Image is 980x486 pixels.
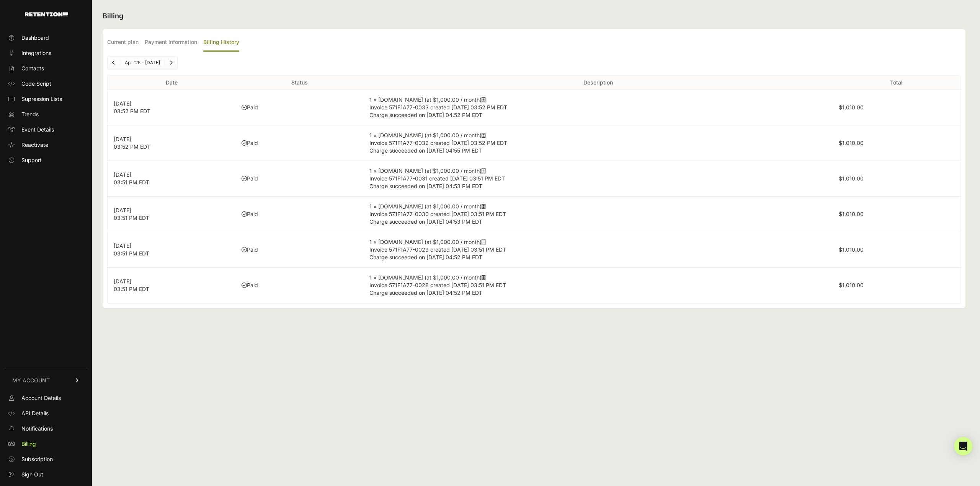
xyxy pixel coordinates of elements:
a: Contacts [5,62,87,75]
span: Invoice 571F1A77-0029 created [DATE] 03:51 PM EDT [369,246,506,253]
span: Reactivate [21,141,48,149]
td: Paid [235,125,363,161]
a: Notifications [5,423,87,435]
a: API Details [5,407,87,419]
span: Integrations [21,49,51,57]
h2: Billing [103,11,965,21]
p: [DATE] 03:51 PM EDT [114,206,229,222]
span: API Details [21,410,49,417]
td: Paid [235,197,363,232]
td: 1 × [DOMAIN_NAME] (at $1,000.00 / month) [363,268,832,303]
a: Account Details [5,392,87,404]
td: 1 × [DOMAIN_NAME] (at $1,000.00 / month) [363,232,832,268]
a: Integrations [5,47,87,59]
p: [DATE] 03:51 PM EDT [114,171,229,186]
span: Account Details [21,394,61,402]
td: 1 × [DOMAIN_NAME] (at $1,000.00 / month) [363,125,832,161]
th: Total [833,76,960,90]
a: Supression Lists [5,93,87,105]
span: Event Details [21,126,54,133]
p: [DATE] 03:52 PM EDT [114,135,229,151]
td: Paid [235,268,363,303]
a: Subscription [5,453,87,465]
a: Reactivate [5,139,87,151]
img: Retention.com [25,12,68,16]
span: Charge succeeded on [DATE] 04:52 PM EDT [369,254,482,260]
label: $1,010.00 [839,246,864,253]
span: Invoice 571F1A77-0031 created [DATE] 03:51 PM EDT [369,175,505,182]
td: Paid [235,232,363,268]
td: 1 × [DOMAIN_NAME] (at $1,000.00 / month) [363,90,832,125]
span: Charge succeeded on [DATE] 04:55 PM EDT [369,147,482,154]
label: $1,010.00 [839,104,864,111]
a: Sign Out [5,468,87,481]
a: Billing [5,438,87,450]
a: MY ACCOUNT [5,369,87,392]
label: Billing History [203,34,239,52]
span: Contacts [21,65,44,72]
td: Paid [235,90,363,125]
a: Trends [5,108,87,120]
span: Supression Lists [21,95,62,103]
span: Sign Out [21,471,43,478]
th: Date [108,76,235,90]
label: $1,010.00 [839,211,864,217]
span: Charge succeeded on [DATE] 04:53 PM EDT [369,218,482,225]
li: Apr '25 - [DATE] [120,60,165,66]
td: Paid [235,161,363,197]
span: Dashboard [21,34,49,42]
th: Description [363,76,832,90]
span: Charge succeeded on [DATE] 04:52 PM EDT [369,289,482,296]
th: Status [235,76,363,90]
a: Next [165,57,177,69]
span: MY ACCOUNT [12,377,50,384]
span: Invoice 571F1A77-0028 created [DATE] 03:51 PM EDT [369,282,506,288]
span: Invoice 571F1A77-0030 created [DATE] 03:51 PM EDT [369,211,506,217]
span: Billing [21,440,36,448]
a: Code Script [5,78,87,90]
label: Current plan [107,34,139,52]
span: Charge succeeded on [DATE] 04:53 PM EDT [369,183,482,189]
span: Invoice 571F1A77-0032 created [DATE] 03:52 PM EDT [369,140,507,146]
label: $1,010.00 [839,282,864,288]
div: Open Intercom Messenger [954,437,972,455]
span: Trends [21,111,39,118]
td: 1 × [DOMAIN_NAME] (at $1,000.00 / month) [363,161,832,197]
label: Payment Information [145,34,197,52]
a: Event Details [5,124,87,136]
span: Code Script [21,80,51,88]
p: [DATE] 03:51 PM EDT [114,278,229,293]
a: Previous [108,57,120,69]
span: Support [21,156,42,164]
td: 1 × [DOMAIN_NAME] (at $1,000.00 / month) [363,197,832,232]
p: [DATE] 03:52 PM EDT [114,100,229,115]
label: $1,010.00 [839,175,864,182]
span: Charge succeeded on [DATE] 04:52 PM EDT [369,112,482,118]
span: Invoice 571F1A77-0033 created [DATE] 03:52 PM EDT [369,104,507,111]
a: Dashboard [5,32,87,44]
p: [DATE] 03:51 PM EDT [114,242,229,257]
a: Support [5,154,87,166]
span: Subscription [21,455,53,463]
label: $1,010.00 [839,140,864,146]
span: Notifications [21,425,53,432]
